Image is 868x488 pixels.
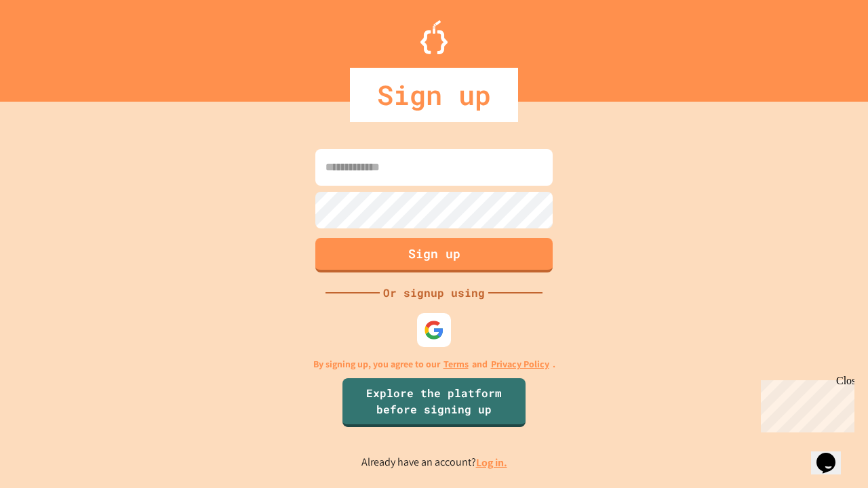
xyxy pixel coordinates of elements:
[350,68,518,122] div: Sign up
[811,434,854,474] iframe: chat widget
[342,378,526,427] a: Explore the platform before signing up
[476,455,507,470] a: Log in.
[424,320,444,340] img: google-icon.svg
[491,357,549,371] a: Privacy Policy
[443,357,469,371] a: Terms
[380,285,488,301] div: Or signup using
[5,5,94,86] div: Chat with us now!Close
[361,454,507,471] p: Already have an account?
[755,375,854,432] iframe: chat widget
[315,238,553,272] button: Sign up
[420,20,448,54] img: Logo.svg
[313,357,555,371] p: By signing up, you agree to our and .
